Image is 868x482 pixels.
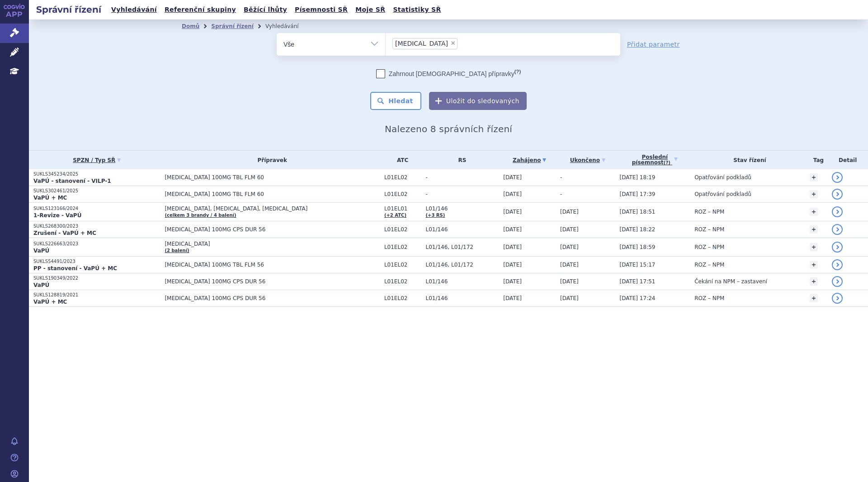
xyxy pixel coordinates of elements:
[160,151,379,169] th: Přípravek
[265,19,311,33] li: Vyhledávání
[560,244,579,250] span: [DATE]
[810,261,818,269] a: +
[380,151,421,169] th: ATC
[694,295,724,301] span: ROZ – NPM
[619,226,655,233] span: [DATE] 18:22
[384,191,421,197] span: L01EL02
[241,4,290,16] a: Běžící lhůty
[560,209,579,215] span: [DATE]
[33,230,96,236] strong: Zrušení - VaPÚ + MC
[425,213,445,218] a: (+3 RS)
[29,3,108,16] h2: Správní řízení
[33,205,160,212] p: SUKLS123166/2024
[421,151,499,169] th: RS
[810,173,818,181] a: +
[385,124,512,134] span: Nalezeno 8 správních řízení
[33,299,67,305] strong: VaPÚ + MC
[560,226,579,233] span: [DATE]
[503,191,522,197] span: [DATE]
[384,278,421,285] span: L01EL02
[810,277,818,286] a: +
[560,191,562,197] span: -
[384,213,406,218] a: (+2 ATC)
[33,223,160,229] p: SUKLS268300/2023
[619,295,655,301] span: [DATE] 17:24
[425,191,499,197] span: -
[450,40,456,46] span: ×
[503,244,522,250] span: [DATE]
[165,241,379,247] span: [MEDICAL_DATA]
[619,278,655,285] span: [DATE] 17:51
[33,154,160,167] a: SPZN / Typ SŘ
[560,262,579,268] span: [DATE]
[560,174,562,181] span: -
[33,188,160,194] p: SUKLS302461/2025
[619,191,655,197] span: [DATE] 17:39
[832,189,843,200] a: detail
[384,295,421,301] span: L01EL02
[33,178,111,184] strong: VaPÚ - stanovení - VILP-1
[832,224,843,235] a: detail
[514,69,521,75] abbr: (?)
[384,226,421,233] span: L01EL02
[384,244,421,250] span: L01EL02
[33,265,117,272] strong: PP - stanovení - VaPÚ + MC
[832,206,843,217] a: detail
[165,174,379,181] span: [MEDICAL_DATA] 100MG TBL FLM 60
[33,248,49,254] strong: VaPÚ
[460,38,465,49] input: [MEDICAL_DATA]
[503,262,522,268] span: [DATE]
[390,4,443,16] a: Statistiky SŘ
[810,243,818,251] a: +
[425,295,499,301] span: L01/146
[33,282,49,288] strong: VaPÚ
[560,295,579,301] span: [DATE]
[182,23,199,29] a: Domů
[503,278,522,285] span: [DATE]
[165,213,236,218] a: (celkem 3 brandy / 4 balení)
[832,242,843,253] a: detail
[33,241,160,247] p: SUKLS226663/2023
[425,244,499,250] span: L01/146, L01/172
[370,92,421,110] button: Hledat
[292,4,350,16] a: Písemnosti SŘ
[165,278,379,285] span: [MEDICAL_DATA] 100MG CPS DUR 56
[165,295,379,301] span: [MEDICAL_DATA] 100MG CPS DUR 56
[619,262,655,268] span: [DATE] 15:17
[810,225,818,234] a: +
[810,190,818,198] a: +
[165,205,379,212] span: [MEDICAL_DATA], [MEDICAL_DATA], [MEDICAL_DATA]
[165,248,189,253] a: (2 balení)
[619,151,690,169] a: Poslednípísemnost(?)
[690,151,805,169] th: Stav řízení
[384,262,421,268] span: L01EL02
[165,191,379,197] span: [MEDICAL_DATA] 100MG TBL FLM 60
[503,226,522,233] span: [DATE]
[33,275,160,282] p: SUKLS190349/2022
[108,4,160,16] a: Vyhledávání
[832,172,843,183] a: detail
[560,154,615,167] a: Ukončeno
[694,174,751,181] span: Opatřování podkladů
[33,195,67,201] strong: VaPÚ + MC
[627,40,680,49] a: Přidat parametr
[560,278,579,285] span: [DATE]
[503,174,522,181] span: [DATE]
[503,154,556,167] a: Zahájeno
[805,151,828,169] th: Tag
[353,4,388,16] a: Moje SŘ
[832,293,843,304] a: detail
[694,209,724,215] span: ROZ – NPM
[694,191,751,197] span: Opatřování podkladů
[33,258,160,265] p: SUKLS54491/2023
[619,174,655,181] span: [DATE] 18:19
[33,212,81,219] strong: 1-Revize - VaPÚ
[165,226,379,233] span: [MEDICAL_DATA] 100MG CPS DUR 56
[395,40,448,47] span: [MEDICAL_DATA]
[425,226,499,233] span: L01/146
[694,262,724,268] span: ROZ – NPM
[33,292,160,298] p: SUKLS128819/2021
[619,244,655,250] span: [DATE] 18:59
[694,278,767,285] span: Čekání na NPM – zastavení
[429,92,527,110] button: Uložit do sledovaných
